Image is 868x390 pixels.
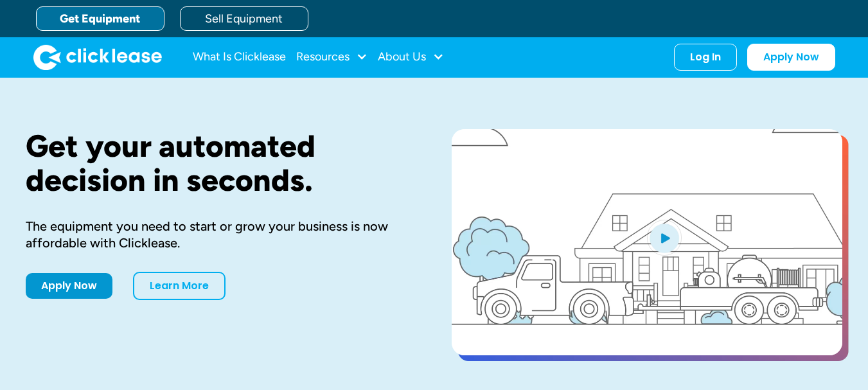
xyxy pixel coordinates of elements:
[378,44,444,70] div: About Us
[690,51,721,64] div: Log In
[26,218,411,251] div: The equipment you need to start or grow your business is now affordable with Clicklease.
[180,6,308,31] a: Sell Equipment
[26,273,112,299] a: Apply Now
[133,272,226,300] a: Learn More
[36,6,164,31] a: Get Equipment
[647,220,682,256] img: Blue play button logo on a light blue circular background
[33,44,162,70] img: Clicklease logo
[33,44,162,70] a: home
[26,129,411,197] h1: Get your automated decision in seconds.
[747,44,835,71] a: Apply Now
[296,44,368,70] div: Resources
[452,129,842,355] a: open lightbox
[193,44,286,70] a: What Is Clicklease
